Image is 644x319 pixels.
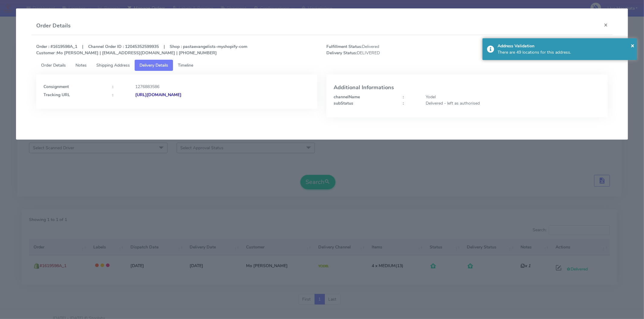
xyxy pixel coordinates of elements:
[403,94,404,100] strong: :
[112,92,113,98] strong: :
[43,92,70,98] strong: Tracking URL
[631,41,634,49] span: ×
[498,43,633,49] div: Address Validation
[96,62,130,68] span: Shipping Address
[139,62,168,68] span: Delivery Details
[421,100,605,106] div: Delivered - left as authorised
[334,94,360,100] strong: channelName
[36,50,57,56] strong: Customer :
[498,49,633,55] div: There are 49 locations for this address.
[334,100,353,106] strong: subStatus
[36,22,71,30] h4: Order Details
[421,94,605,100] div: Yodel
[403,100,404,106] strong: :
[322,43,467,56] span: Delivered DELIVERED
[112,84,113,90] strong: :
[36,44,247,56] strong: Order : #1619598A_1 | Channel Order ID : 12045352599935 | Shop : pastaevangelists-myshopify-com M...
[135,92,181,98] strong: [URL][DOMAIN_NAME]
[326,44,362,49] strong: Fulfillment Status:
[631,41,634,50] button: Close
[599,17,613,33] button: Close
[131,84,315,90] div: 1276883586
[178,62,193,68] span: Timeline
[334,85,601,91] h4: Additional Informations
[75,62,87,68] span: Notes
[326,50,357,56] strong: Delivery Status:
[36,60,608,71] ul: Tabs
[43,84,69,90] strong: Consignment
[41,62,66,68] span: Order Details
